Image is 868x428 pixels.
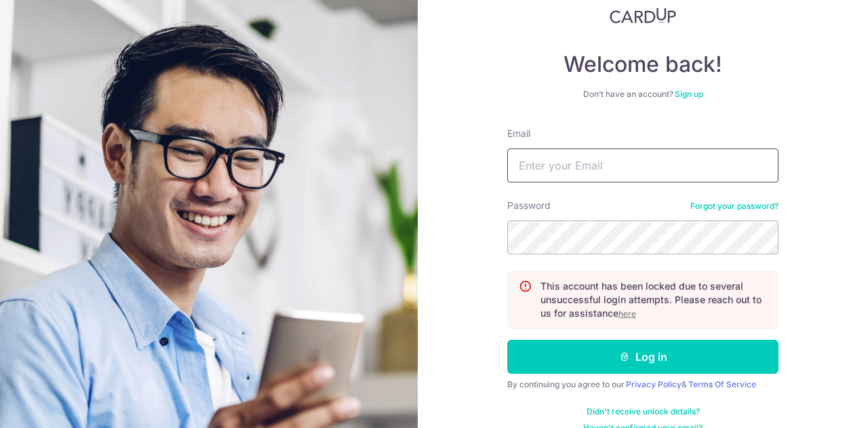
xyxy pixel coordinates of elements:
[507,89,778,100] div: Don’t have an account?
[626,379,682,389] a: Privacy Policy
[507,149,778,182] input: Enter your Email
[690,201,778,212] a: Forgot your password?
[675,89,703,99] a: Sign up
[507,340,778,374] button: Log in
[507,51,778,78] h4: Welcome back!
[610,7,676,24] img: CardUp Logo
[507,199,551,212] label: Password
[587,406,700,417] a: Didn't receive unlock details?
[618,309,636,319] a: here
[540,279,767,320] p: This account has been locked due to several unsuccessful login attempts. Please reach out to us f...
[507,379,778,390] div: By continuing you agree to our &
[688,379,756,389] a: Terms Of Service
[507,127,530,140] label: Email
